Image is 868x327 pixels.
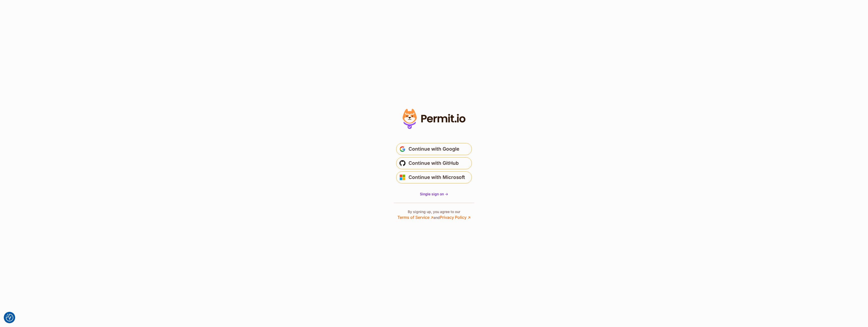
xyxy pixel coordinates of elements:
span: Continue with GitHub [409,159,459,167]
a: Terms of Service ↗ [397,215,433,220]
img: Revisit consent button [6,314,13,321]
span: Single sign on -> [420,192,448,196]
span: Continue with Microsoft [409,173,465,181]
a: Privacy Policy ↗ [440,215,471,220]
button: Continue with GitHub [396,157,472,169]
button: Continue with Google [396,143,472,155]
p: By signing up, you agree to our and [397,209,471,220]
button: Consent Preferences [6,314,13,321]
span: Continue with Google [409,145,459,153]
button: Continue with Microsoft [396,171,472,183]
a: Single sign on -> [420,192,448,197]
